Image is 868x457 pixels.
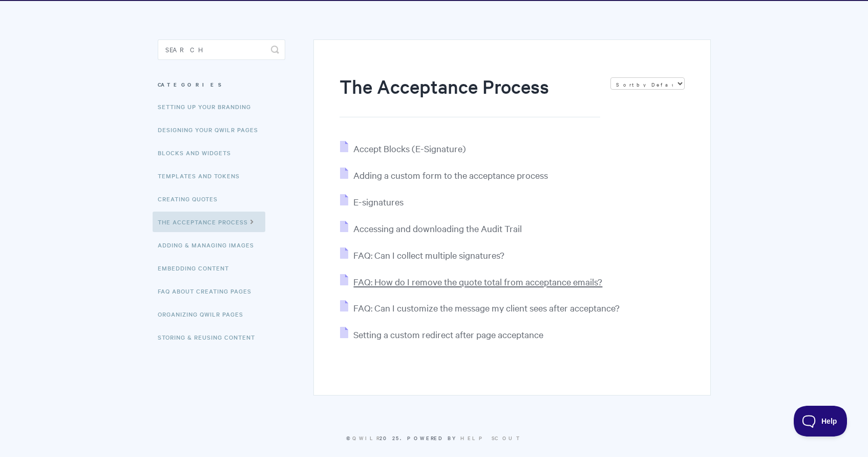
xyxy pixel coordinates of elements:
[158,304,251,324] a: Organizing Qwilr Pages
[340,196,404,207] a: E-signatures
[158,119,266,140] a: Designing Your Qwilr Pages
[158,433,711,443] p: © 2025.
[158,258,237,278] a: Embedding Content
[610,77,685,90] select: Page reloads on selection
[353,249,504,261] span: FAQ: Can I collect multiple signatures?
[158,165,247,186] a: Templates and Tokens
[340,73,600,117] h1: The Acceptance Process
[158,189,225,209] a: Creating Quotes
[340,328,543,340] a: Setting a custom redirect after page acceptance
[340,302,620,314] a: FAQ: Can I customize the message my client sees after acceptance?
[158,39,285,60] input: Search
[158,235,262,255] a: Adding & Managing Images
[340,142,466,154] a: Accept Blocks (E-Signature)
[340,249,504,261] a: FAQ: Can I collect multiple signatures?
[794,406,848,437] iframe: Toggle Customer Support
[158,96,259,117] a: Setting up your Branding
[158,281,259,301] a: FAQ About Creating Pages
[340,276,602,287] a: FAQ: How do I remove the quote total from acceptance emails?
[340,169,548,181] a: Adding a custom form to the acceptance process
[153,212,265,232] a: The Acceptance Process
[353,328,543,340] span: Setting a custom redirect after page acceptance
[158,75,285,94] h3: Categories
[352,434,379,442] a: Qwilr
[340,222,522,234] a: Accessing and downloading the Audit Trail
[158,327,263,347] a: Storing & Reusing Content
[353,169,548,181] span: Adding a custom form to the acceptance process
[158,142,239,163] a: Blocks and Widgets
[407,434,522,442] span: Powered by
[353,276,602,287] span: FAQ: How do I remove the quote total from acceptance emails?
[353,302,620,314] span: FAQ: Can I customize the message my client sees after acceptance?
[353,142,466,154] span: Accept Blocks (E-Signature)
[353,196,404,207] span: E-signatures
[460,434,522,442] a: Help Scout
[353,222,522,234] span: Accessing and downloading the Audit Trail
